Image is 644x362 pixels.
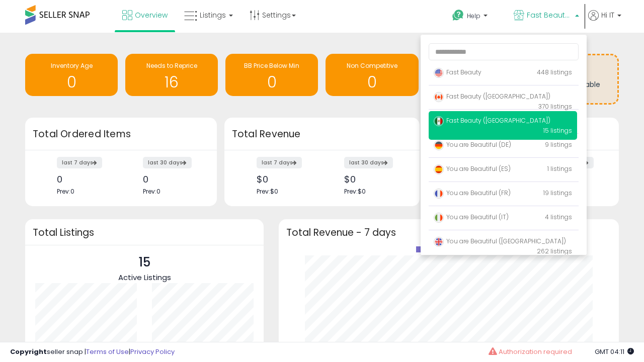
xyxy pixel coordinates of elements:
[347,61,397,70] span: Non Competitive
[225,54,318,96] a: BB Price Below Min 0
[33,229,256,236] h3: Total Listings
[434,116,444,126] img: mexico.png
[434,68,444,78] img: usa.png
[434,213,509,221] span: You are Beautiful (IT)
[434,164,511,173] span: You are Beautiful (ES)
[434,189,444,199] img: france.png
[326,54,418,96] a: Non Competitive 0
[434,116,550,125] span: Fast Beauty ([GEOGRAPHIC_DATA])
[230,74,313,90] h1: 0
[286,229,611,236] h3: Total Revenue - 7 days
[257,157,302,168] label: last 7 days
[257,187,278,196] span: Prev: $0
[344,157,393,168] label: last 30 days
[434,92,444,102] img: canada.png
[143,174,199,185] div: 0
[452,9,464,22] i: Get Help
[434,213,444,223] img: italy.png
[344,187,366,196] span: Prev: $0
[86,347,129,356] a: Terms of Use
[537,247,572,255] span: 262 listings
[200,10,226,20] span: Listings
[57,174,113,185] div: 0
[545,140,572,149] span: 9 listings
[527,10,572,20] span: Fast Beauty ([GEOGRAPHIC_DATA])
[601,10,614,20] span: Hi IT
[434,140,511,149] span: You are Beautiful (DE)
[232,127,412,141] h3: Total Revenue
[434,164,444,174] img: spain.png
[125,54,218,96] a: Needs to Reprice 16
[543,126,572,135] span: 15 listings
[143,157,192,168] label: last 30 days
[143,187,160,196] span: Prev: 0
[547,164,572,173] span: 1 listings
[444,2,505,33] a: Help
[57,157,102,168] label: last 7 days
[51,61,93,70] span: Inventory Age
[331,74,413,90] h1: 0
[434,237,444,247] img: uk.png
[538,102,572,111] span: 370 listings
[244,61,299,70] span: BB Price Below Min
[595,347,634,356] span: 2025-08-14 04:11 GMT
[118,253,171,272] p: 15
[10,347,47,356] strong: Copyright
[257,174,314,185] div: $0
[545,213,572,221] span: 4 listings
[10,347,175,357] div: seller snap | |
[588,10,621,33] a: Hi IT
[434,189,511,197] span: You are Beautiful (FR)
[434,237,566,245] span: You are Beautiful ([GEOGRAPHIC_DATA])
[434,68,481,76] span: Fast Beauty
[33,127,209,141] h3: Total Ordered Items
[344,174,402,185] div: $0
[57,187,74,196] span: Prev: 0
[537,68,572,76] span: 448 listings
[135,10,168,20] span: Overview
[130,74,213,90] h1: 16
[25,54,118,96] a: Inventory Age 0
[146,61,197,70] span: Needs to Reprice
[118,272,171,283] span: Active Listings
[130,347,175,356] a: Privacy Policy
[434,140,444,150] img: germany.png
[467,12,480,20] span: Help
[434,92,550,101] span: Fast Beauty ([GEOGRAPHIC_DATA])
[30,74,113,90] h1: 0
[543,189,572,197] span: 19 listings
